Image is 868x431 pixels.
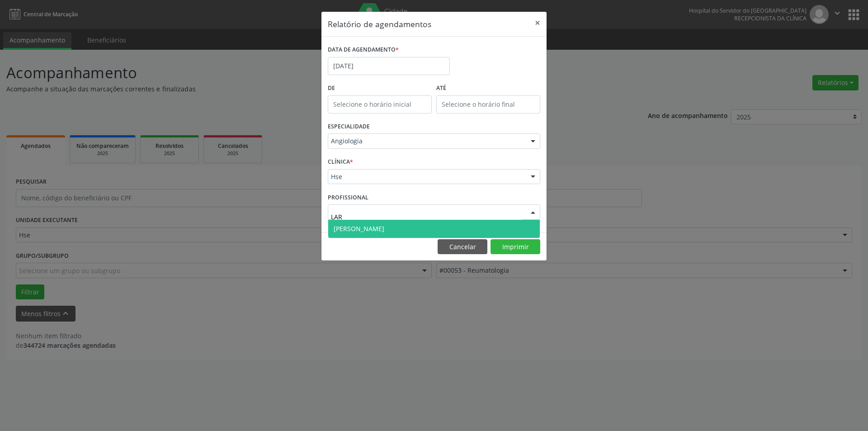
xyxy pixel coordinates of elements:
input: Selecione o horário inicial [328,95,432,114]
input: Selecione um profissional [331,208,522,226]
label: PROFISSIONAL [328,190,368,204]
label: DATA DE AGENDAMENTO [328,43,399,57]
input: Selecione uma data ou intervalo [328,57,450,75]
button: Cancelar [438,239,487,255]
span: [PERSON_NAME] [334,224,384,233]
label: De [328,81,432,95]
h5: Relatório de agendamentos [328,18,431,30]
input: Selecione o horário final [436,95,540,114]
span: Hse [331,172,522,181]
button: Imprimir [491,239,540,255]
button: Close [528,12,547,34]
label: ATÉ [436,81,540,95]
label: CLÍNICA [328,155,353,169]
span: Angiologia [331,137,522,146]
label: ESPECIALIDADE [328,120,370,134]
